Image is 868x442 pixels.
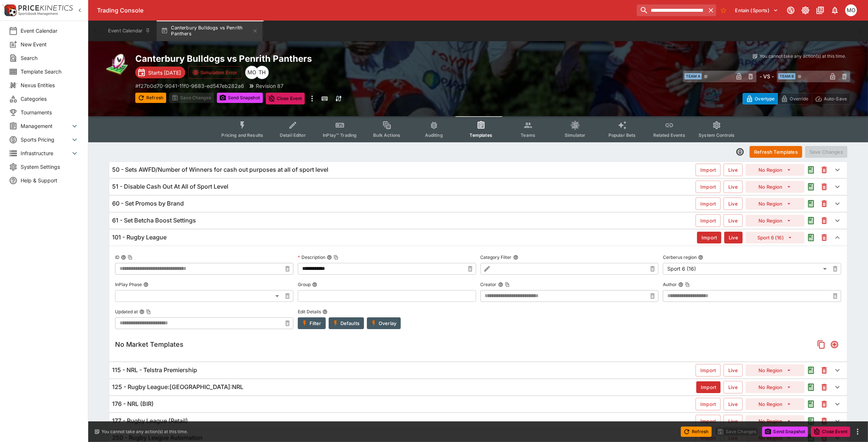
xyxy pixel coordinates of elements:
button: This will delete the selected template. You will still need to Save Template changes to commit th... [818,180,831,193]
button: Live [724,398,743,410]
button: Import [697,232,721,243]
span: Simulator [565,132,585,138]
button: This will delete the selected template. You will still need to Save Template changes to commit th... [818,163,831,177]
div: Start From [743,93,850,104]
button: Audit the Template Change History [804,214,818,227]
button: This will delete the selected template. You will still need to Save Template changes to commit th... [818,231,831,244]
button: Group [312,282,317,287]
span: Bulk Actions [373,132,400,138]
p: You cannot take any action(s) at this time. [101,428,188,435]
button: Close Event [266,93,305,104]
span: System Settings [21,163,79,171]
button: Copy To Clipboard [333,255,339,260]
span: Teams [521,132,535,138]
button: Refresh [135,93,166,103]
button: Updated atCopy To Clipboard [139,309,144,314]
span: Sports Pricing [21,136,70,143]
span: New Event [21,40,79,48]
span: Help & Support [21,177,79,184]
p: Revision 87 [256,82,283,90]
button: No Region [746,398,804,410]
span: Detail Editor [280,132,306,138]
button: Connected to PK [784,4,797,17]
button: Refresh [681,427,712,437]
button: No Region [746,364,804,376]
button: Import [696,164,721,176]
button: Category Filter [513,255,518,260]
button: InPlay Phase [143,282,149,287]
button: Send Snapshot [217,93,263,103]
button: Live [724,232,743,243]
button: Refresh Templates [750,146,802,158]
button: Import [696,181,721,193]
button: Live [724,164,743,176]
button: No Region [746,415,804,427]
h6: 177 - Rugby League (Retail) [112,417,188,425]
p: ID [115,254,119,260]
button: Close Event [811,427,850,437]
button: Audit the Template Change History [804,180,818,193]
button: Import [696,197,721,210]
button: This will delete the selected template. You will still need to Save Template changes to commit th... [818,197,831,210]
button: Event Calendar [104,21,155,41]
h6: 101 - Rugby League [112,234,167,241]
button: Cerberus region [698,255,703,260]
button: Live [724,364,743,377]
button: Live [724,181,743,193]
p: InPlay Phase [115,281,142,288]
button: Edit Details [322,309,328,314]
button: Live [724,214,743,227]
button: Live [724,415,743,427]
p: Author [663,281,677,288]
button: Audit the Template Change History [804,163,818,177]
span: Template Search [21,68,79,75]
p: Group [298,281,311,288]
button: Copy To Clipboard [146,309,151,314]
button: more [308,93,317,104]
p: Updated at [115,309,138,315]
span: Categories [21,95,79,103]
button: Documentation [814,4,827,17]
div: Event type filters [215,116,740,142]
img: rugby_league.png [106,53,129,76]
button: DescriptionCopy To Clipboard [327,255,332,260]
button: This will delete the selected template. You will still need to Save Template changes to commit th... [818,398,831,411]
button: Notifications [828,4,842,17]
button: CreatorCopy To Clipboard [498,282,503,287]
span: System Controls [699,132,735,138]
button: Audit the Template Change History [804,381,818,394]
button: Copy To Clipboard [505,282,510,287]
button: Canterbury Bulldogs vs Penrith Panthers [157,21,262,41]
h6: 50 - Sets AWFD/Number of Winners for cash out purposes at all of sport level [112,166,328,174]
button: Auto-Save [812,93,850,104]
span: InPlay™ Trading [323,132,357,138]
button: Send Snapshot [762,427,808,437]
p: Cerberus region [663,254,697,260]
button: No Region [746,181,804,193]
div: Sport 6 (16) [663,263,829,275]
button: Override [778,93,812,104]
button: No Region [746,198,804,210]
button: Audit the Template Change History [804,414,818,428]
p: Category Filter [481,254,512,260]
button: Copy To Clipboard [685,282,690,287]
button: Copy Market Templates [815,338,828,351]
button: Audit the Template Change History [804,364,818,377]
span: Team A [685,73,702,79]
button: Filter [298,317,326,329]
button: Toggle light/dark mode [799,4,812,17]
span: Event Calendar [21,27,79,35]
button: Audit the Template Change History [804,197,818,210]
input: search [637,4,706,16]
p: Override [790,95,808,103]
span: Pricing and Results [221,132,263,138]
button: This will delete the selected template. You will still need to Save Template changes to commit th... [818,381,831,394]
button: Audit the Template Change History [804,231,818,244]
span: Templates [470,132,492,138]
span: Search [21,54,79,62]
p: Description [298,254,325,260]
div: Mark O'Loughlan [245,66,258,79]
h6: 60 - Set Promos by Brand [112,200,184,207]
img: PriceKinetics Logo [2,3,17,18]
button: Mark O'Loughlan [843,2,859,18]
